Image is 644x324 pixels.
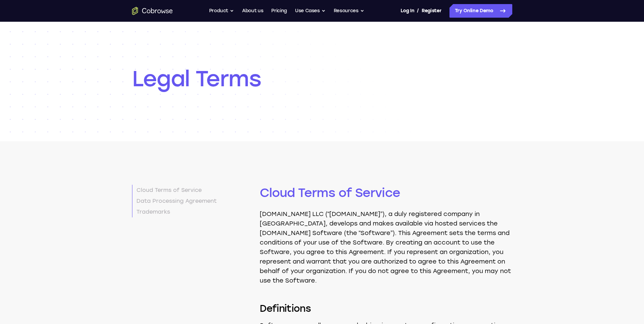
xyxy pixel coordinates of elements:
[401,4,414,18] a: Log In
[132,7,173,15] a: Go to the home page
[260,302,512,315] h3: Definitions
[260,209,512,285] p: [DOMAIN_NAME] LLC (“[DOMAIN_NAME]”), a duly registered company in [GEOGRAPHIC_DATA], develops and...
[132,65,512,92] h1: Legal Terms
[417,7,419,15] span: /
[334,4,364,18] button: Resources
[132,206,217,217] a: Trademarks
[209,4,234,18] button: Product
[132,185,217,196] a: Cloud Terms of Service
[132,196,217,206] a: Data Processing Agreement
[242,4,263,18] a: About us
[422,4,441,18] a: Register
[260,120,512,201] h2: Cloud Terms of Service
[271,4,287,18] a: Pricing
[449,4,512,18] a: Try Online Demo
[295,4,326,18] button: Use Cases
